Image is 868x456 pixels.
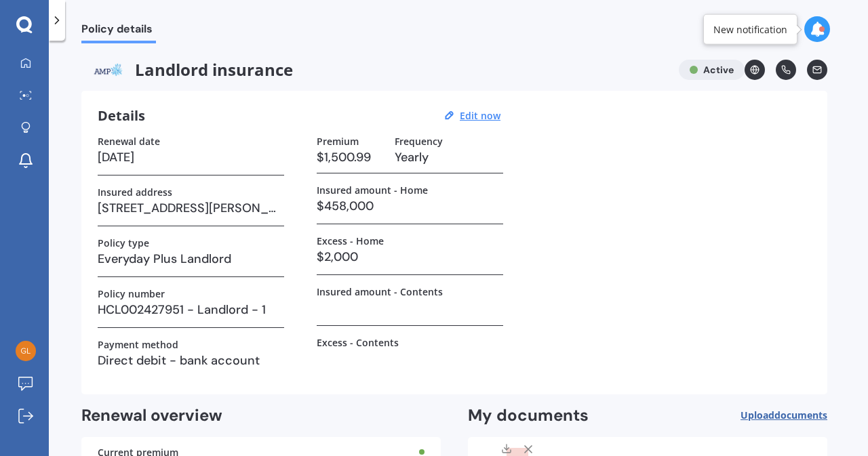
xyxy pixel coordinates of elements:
[317,147,384,167] h3: $1,500.99
[317,286,443,297] label: Insured amount - Contents
[317,235,384,247] label: Excess - Home
[317,184,428,196] label: Insured amount - Home
[98,186,172,198] label: Insured address
[81,60,135,80] img: AMP.webp
[317,196,503,216] h3: $458,000
[317,337,399,348] label: Excess - Contents
[81,22,156,41] span: Policy details
[98,249,284,269] h3: Everyday Plus Landlord
[395,147,503,167] h3: Yearly
[98,350,284,371] h3: Direct debit - bank account
[98,198,284,218] h3: [STREET_ADDRESS][PERSON_NAME]
[98,237,149,249] label: Policy type
[774,409,827,421] span: documents
[98,299,284,320] h3: HCL002427951 - Landlord - 1
[81,405,441,426] h2: Renewal overview
[98,339,178,350] label: Payment method
[395,136,443,147] label: Frequency
[741,405,827,426] button: Uploaddocuments
[741,410,827,421] span: Upload
[81,60,668,80] span: Landlord insurance
[468,405,589,426] h2: My documents
[98,136,160,147] label: Renewal date
[98,288,165,299] label: Policy number
[317,136,359,147] label: Premium
[98,147,284,167] h3: [DATE]
[460,109,500,122] u: Edit now
[713,22,787,36] div: New notification
[98,107,145,125] h3: Details
[16,341,36,361] img: 25cd941e63421431d0a722452da9e5bd
[456,110,505,122] button: Edit now
[317,247,503,267] h3: $2,000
